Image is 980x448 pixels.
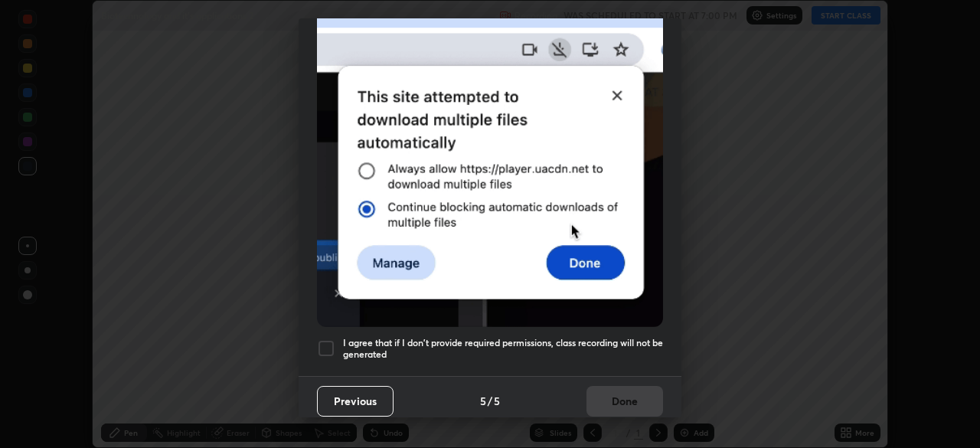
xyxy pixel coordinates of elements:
h4: 5 [494,393,500,409]
h4: 5 [480,393,486,409]
h4: / [488,393,492,409]
button: Previous [317,386,394,417]
h5: I agree that if I don't provide required permissions, class recording will not be generated [343,337,663,361]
